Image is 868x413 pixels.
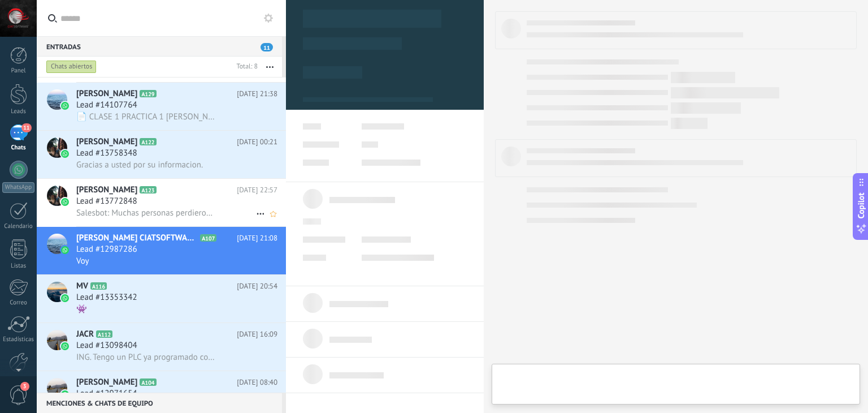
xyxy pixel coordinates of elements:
[76,281,88,292] span: MV
[200,234,216,242] span: A107
[76,329,94,340] span: JACR
[237,233,277,244] span: [DATE] 21:08
[76,340,137,351] span: Lead #13098404
[140,186,156,193] span: A123
[76,88,137,100] span: [PERSON_NAME]
[2,108,35,115] div: Leads
[20,382,29,391] span: 3
[237,88,277,100] span: [DATE] 21:38
[76,100,137,111] span: Lead #14107764
[76,208,215,218] span: Salesbot: Muchas personas perdieron todo
[37,323,286,371] a: avatariconJACRA112[DATE] 16:09Lead #13098404ING. Tengo un PLC ya programado conectado a un HMI , ...
[2,336,35,343] div: Estadísticas
[76,244,137,255] span: Lead #12987286
[90,282,107,290] span: A116
[37,227,286,274] a: avataricon[PERSON_NAME] CIATSOFTWARE S.A DE C.VA107[DATE] 21:08Lead #12987286Voy
[61,294,69,302] img: icon
[76,111,215,122] span: 📄 CLASE 1 PRACTICA 1 [PERSON_NAME].dwg
[76,292,137,303] span: Lead #13353342
[61,150,69,158] img: icon
[2,223,35,230] div: Calendario
[37,179,286,226] a: avataricon[PERSON_NAME]A123[DATE] 22:57Lead #13772848Salesbot: Muchas personas perdieron todo
[237,184,277,196] span: [DATE] 22:57
[2,67,35,75] div: Panel
[237,281,277,292] span: [DATE] 20:54
[37,275,286,322] a: avatariconMVA116[DATE] 20:54Lead #13353342👾
[61,246,69,254] img: icon
[61,342,69,350] img: icon
[37,83,286,130] a: avataricon[PERSON_NAME]A129[DATE] 21:38Lead #14107764📄 CLASE 1 PRACTICA 1 [PERSON_NAME].dwg
[76,148,137,159] span: Lead #13758348
[76,352,215,363] span: ING. Tengo un PLC ya programado conectado a un HMI , Voy a remplazar el HMI y debo hacer todo el ...
[237,329,277,340] span: [DATE] 16:09
[96,330,112,338] span: A112
[76,256,89,266] span: Voy
[37,131,286,178] a: avataricon[PERSON_NAME]A122[DATE] 00:21Lead #13758348Gracias a usted por su informacion.
[76,377,137,388] span: [PERSON_NAME]
[61,102,69,110] img: icon
[76,196,137,207] span: Lead #13772848
[2,263,35,270] div: Listas
[2,144,35,152] div: Chats
[140,90,156,97] span: A129
[76,160,203,170] span: Gracias a usted por su informacion.
[21,123,31,132] span: 11
[261,43,273,51] span: 11
[2,299,35,307] div: Correo
[46,60,97,74] div: Chats abiertos
[61,198,69,206] img: icon
[140,378,156,386] span: A104
[76,136,137,148] span: [PERSON_NAME]
[37,393,282,413] div: Menciones & Chats de equipo
[37,36,282,57] div: Entradas
[237,136,277,148] span: [DATE] 00:21
[76,304,87,315] span: 👾
[856,193,867,219] span: Copilot
[76,184,137,196] span: [PERSON_NAME]
[76,388,137,399] span: Lead #12971654
[237,377,277,388] span: [DATE] 08:40
[61,390,69,398] img: icon
[2,182,34,193] div: WhatsApp
[76,233,198,244] span: [PERSON_NAME] CIATSOFTWARE S.A DE C.V
[232,61,258,72] div: Total: 8
[258,57,282,77] button: Más
[140,138,156,145] span: A122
